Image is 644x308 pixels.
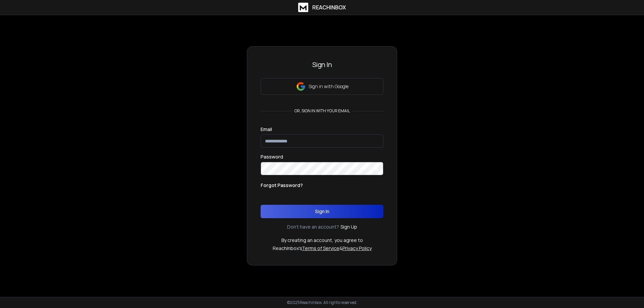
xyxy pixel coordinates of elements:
[298,3,308,12] img: logo
[261,127,272,132] label: Email
[261,155,283,159] label: Password
[261,78,383,95] button: Sign in with Google
[312,3,346,11] h1: ReachInbox
[261,182,303,189] p: Forgot Password?
[261,60,383,69] h3: Sign In
[298,3,346,12] a: ReachInbox
[340,224,357,230] a: Sign Up
[287,300,357,305] p: © 2025 Reachinbox. All rights reserved.
[261,205,383,218] button: Sign In
[273,245,372,252] p: ReachInbox's &
[302,245,339,251] a: Terms of Service
[287,224,339,230] p: Don't have an account?
[281,237,363,244] p: By creating an account, you agree to
[342,245,372,251] a: Privacy Policy
[292,108,353,114] p: or, sign in with your email
[309,83,348,90] p: Sign in with Google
